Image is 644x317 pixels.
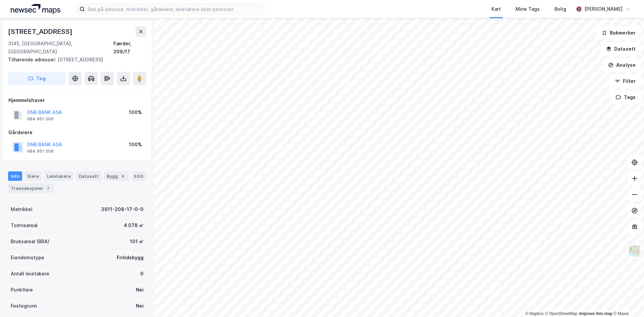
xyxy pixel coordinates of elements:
div: Mine Tags [516,5,540,13]
a: Improve this map [579,311,612,316]
div: 7 [45,185,51,192]
div: Info [8,171,22,181]
div: Fritidsbygg [117,254,144,262]
button: Tag [8,72,66,85]
img: Z [628,245,641,257]
input: Søk på adresse, matrikkel, gårdeiere, leietakere eller personer [85,4,264,14]
div: [PERSON_NAME] [584,5,623,13]
div: 984 851 006 [27,149,54,154]
button: Bokmerker [596,26,641,40]
a: Mapbox [525,311,544,316]
div: Kontrollprogram for chat [610,285,644,317]
div: 101 ㎡ [130,237,144,246]
div: 4 [119,173,126,179]
button: Analyse [602,58,641,72]
div: 984 851 006 [27,116,54,122]
div: Hjemmelshaver [8,96,146,104]
div: Færder, 208/17 [113,40,146,56]
div: Eiere [25,171,42,181]
div: 0 [140,270,144,278]
div: Nei [136,302,144,310]
div: Bolig [554,5,566,13]
div: Punktleie [11,286,33,294]
div: [STREET_ADDRESS] [8,26,74,37]
div: 3145, [GEOGRAPHIC_DATA], [GEOGRAPHIC_DATA] [8,40,113,56]
div: 100% [129,141,142,149]
div: 4 078 ㎡ [124,221,144,229]
div: ESG [131,171,146,181]
div: Bygg [104,171,129,181]
div: Gårdeiere [8,128,146,137]
div: Kart [491,5,501,13]
a: OpenStreetMap [545,311,578,316]
div: Festegrunn [11,302,37,310]
button: Datasett [600,42,641,56]
button: Filter [609,74,641,88]
div: Eiendomstype [11,254,44,262]
div: [STREET_ADDRESS] [8,56,141,64]
div: Leietakere [44,171,73,181]
div: 100% [129,108,142,116]
div: Bruksareal (BRA) [11,237,49,246]
div: 3911-208-17-0-0 [101,205,144,213]
div: Matrikkel [11,205,33,213]
div: Transaksjoner [8,183,54,193]
span: Tilhørende adresser: [8,57,58,62]
div: Nei [136,286,144,294]
button: Tags [610,91,641,104]
div: Tomteareal [11,221,38,229]
div: Antall leietakere [11,270,49,278]
div: Datasett [76,171,101,181]
img: logo.a4113a55bc3d86da70a041830d287a7e.svg [11,4,60,14]
iframe: Chat Widget [610,285,644,317]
